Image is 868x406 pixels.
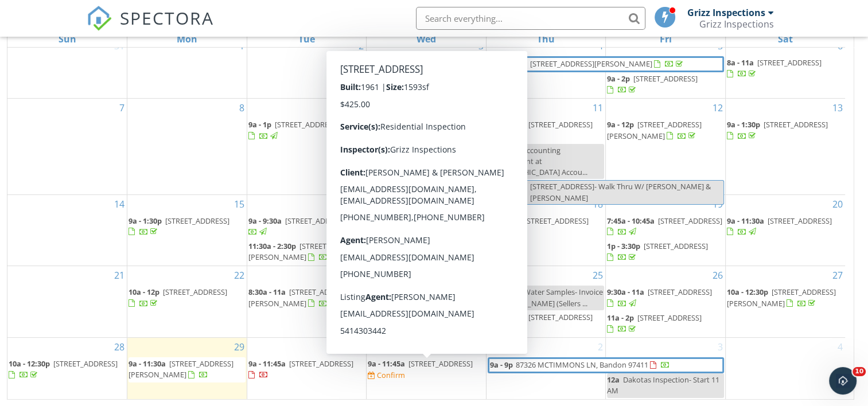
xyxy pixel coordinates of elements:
a: 9a - 11:30a [STREET_ADDRESS][PERSON_NAME] [129,358,233,380]
a: 9a - 1:30p [STREET_ADDRESS] [727,119,828,140]
a: Go to September 20, 2025 [830,195,845,213]
td: Go to September 26, 2025 [606,266,726,338]
span: 1p - 3:30p [607,241,640,251]
span: 8a - 10:30a [368,119,405,130]
span: 9a - 1:30p [129,216,162,226]
a: 8a - 11a [STREET_ADDRESS] [727,56,844,81]
td: Go to September 9, 2025 [247,99,367,194]
span: 12a [488,287,500,297]
a: Go to September 24, 2025 [471,266,486,284]
span: [STREET_ADDRESS][PERSON_NAME] [530,58,652,69]
a: Go to September 10, 2025 [471,99,486,117]
a: 9a - 11:30a [STREET_ADDRESS] [727,216,832,237]
a: Go to September 12, 2025 [710,99,725,117]
span: [STREET_ADDRESS] [165,216,229,226]
span: [STREET_ADDRESS] [633,73,698,84]
a: 9a - 9p 87326 MCTIMMONS LN, Bandon 97411 [489,359,722,372]
a: Friday [657,31,674,47]
a: 9a - 12:30p [STREET_ADDRESS] [368,216,473,237]
td: Go to September 24, 2025 [367,266,486,338]
a: 9a - 11:30a [STREET_ADDRESS][PERSON_NAME] [489,58,722,71]
a: 10a - 12p [STREET_ADDRESS] [129,286,246,310]
td: Go to September 25, 2025 [486,266,606,338]
a: 9a - 1:30p [STREET_ADDRESS] [488,216,589,237]
a: 8a - 10:30a [STREET_ADDRESS][PERSON_NAME] [368,119,473,140]
span: [STREET_ADDRESS] [528,312,593,322]
span: [STREET_ADDRESS][PERSON_NAME] [248,287,353,308]
span: 7:45a - 10:45a [607,216,655,226]
a: Go to October 3, 2025 [715,338,725,356]
span: 87326 MCTIMMONS LN, Bandon 97411 [516,360,648,370]
td: Go to September 2, 2025 [247,37,367,99]
a: 9a - 12:30p [STREET_ADDRESS] [488,311,605,335]
span: [STREET_ADDRESS] [637,313,702,323]
span: [STREET_ADDRESS] [757,57,822,68]
a: Go to September 11, 2025 [590,99,605,117]
span: 9a - 2p [607,73,630,84]
a: Go to September 22, 2025 [232,266,247,284]
div: Grizz Inspections [699,18,774,30]
span: 11:30a - 2:30p [248,241,296,251]
span: [STREET_ADDRESS]- Walk Thru W/ [PERSON_NAME] & [PERSON_NAME] [530,181,710,202]
a: Go to September 8, 2025 [237,99,247,117]
span: [STREET_ADDRESS] [528,119,593,130]
a: Go to September 23, 2025 [351,266,366,284]
span: [STREET_ADDRESS][PERSON_NAME] [727,287,836,308]
a: 8a - 10:30a [STREET_ADDRESS][PERSON_NAME] [368,118,485,143]
td: Go to September 15, 2025 [127,194,247,266]
span: 10a - 12:30p [9,358,50,369]
span: 9a - 12:30p [488,312,525,322]
a: 1p - 3:30p [STREET_ADDRESS] [607,241,708,262]
span: 10a - 12:30p [727,287,768,297]
a: 10a - 12:30p [STREET_ADDRESS] [9,357,126,382]
a: Go to September 30, 2025 [351,338,366,356]
a: Tuesday [296,31,317,47]
span: [STREET_ADDRESS] [289,358,353,369]
span: SPECTORA [120,6,214,30]
a: Go to September 7, 2025 [117,99,127,117]
a: 9a - 9:30a [STREET_ADDRESS] [248,214,365,239]
span: 9a - 11:30a [489,58,528,71]
a: 9a - 12p [STREET_ADDRESS][PERSON_NAME] [607,119,702,140]
a: Go to September 29, 2025 [232,338,247,356]
td: Go to September 1, 2025 [127,37,247,99]
a: 9a - 11:30a [STREET_ADDRESS] [368,287,473,308]
a: Go to September 14, 2025 [112,195,127,213]
td: Go to September 27, 2025 [725,266,845,338]
a: 9a - 12:30p [STREET_ADDRESS] [488,119,593,140]
td: Go to September 21, 2025 [7,266,127,338]
td: Go to September 12, 2025 [606,99,726,194]
a: 10a - 12:30p [STREET_ADDRESS][PERSON_NAME] [727,286,844,310]
span: 9a - 11:45a [368,358,405,369]
span: [STREET_ADDRESS] [408,358,473,369]
span: 9a - 9:30a [248,216,282,226]
a: Go to September 21, 2025 [112,266,127,284]
a: 11:30a - 2:30p [STREET_ADDRESS][PERSON_NAME] [248,240,365,264]
span: 9a - 1:30p [727,119,760,130]
a: 9a - 1:30p [STREET_ADDRESS] [727,118,844,143]
a: 9a - 1:30p [STREET_ADDRESS] [129,216,229,237]
a: 11a - 2p [STREET_ADDRESS] [607,311,724,336]
span: [STREET_ADDRESS] [648,287,712,297]
td: Go to September 11, 2025 [486,99,606,194]
span: [STREET_ADDRESS] [163,287,227,297]
a: Go to September 26, 2025 [710,266,725,284]
span: 9a - 9p [489,359,513,372]
a: 9a - 11:45a [STREET_ADDRESS] [368,358,473,369]
span: 10a - 12p [488,145,519,155]
span: [STREET_ADDRESS][PERSON_NAME] [248,241,364,262]
span: 12p - 3p [368,145,395,155]
td: Go to September 8, 2025 [127,99,247,194]
td: Go to September 17, 2025 [367,194,486,266]
a: 9a - 1:30p [STREET_ADDRESS] [129,214,246,239]
a: 9a - 2p [STREET_ADDRESS] [607,73,698,95]
span: [STREET_ADDRESS][PERSON_NAME] [607,119,702,140]
a: 9a - 12p [STREET_ADDRESS][PERSON_NAME] [607,118,724,143]
a: 7:45a - 10:45a [STREET_ADDRESS] [607,216,722,237]
a: Saturday [776,31,795,47]
a: 9a - 11:30a [STREET_ADDRESS][PERSON_NAME] [129,357,246,382]
span: 12:30p - 1:30p [488,181,528,204]
span: 8a - 11a [727,57,754,68]
input: Search everything... [416,7,645,30]
span: [STREET_ADDRESS] [53,358,118,369]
